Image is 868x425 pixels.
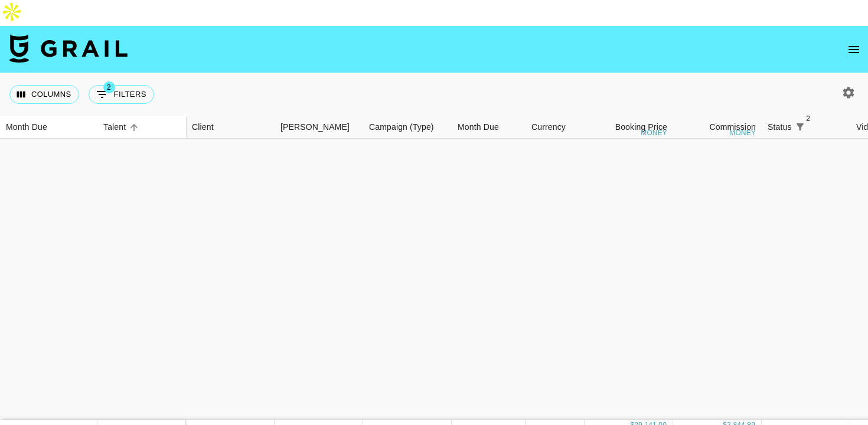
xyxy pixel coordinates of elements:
div: Talent [97,116,186,139]
div: Month Due [6,116,47,139]
div: Currency [526,116,585,139]
div: Month Due [458,116,499,139]
div: Campaign (Type) [363,116,452,139]
div: Commission [709,116,756,139]
div: [PERSON_NAME] [280,116,350,139]
div: Status [768,116,792,139]
button: open drawer [842,38,866,61]
button: Sort [126,119,142,136]
button: Sort [808,119,825,135]
div: money [641,129,667,136]
span: 2 [802,113,814,125]
div: Campaign (Type) [369,116,434,139]
div: Booking Price [615,116,667,139]
div: Month Due [452,116,526,139]
div: Status [762,116,850,139]
button: Show filters [792,119,808,135]
div: Client [192,116,214,139]
button: Select columns [9,85,79,104]
div: Booker [275,116,363,139]
div: money [729,129,756,136]
button: Show filters [89,85,154,104]
div: Client [186,116,275,139]
img: Grail Talent [9,34,128,63]
div: Currency [531,116,566,139]
div: 2 active filters [792,119,808,135]
div: Talent [103,116,126,139]
span: 2 [103,81,115,93]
